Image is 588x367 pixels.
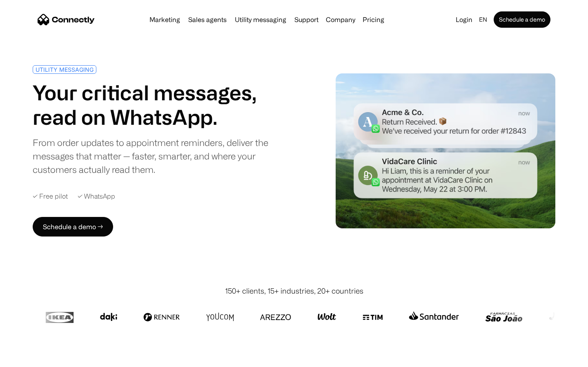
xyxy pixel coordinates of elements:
a: Login [452,14,476,25]
h1: Your critical messages, read on WhatsApp. [33,80,291,129]
ul: Language list [16,353,49,364]
a: Pricing [359,16,388,23]
div: UTILITY MESSAGING [36,66,94,73]
a: Support [291,16,322,23]
div: ✓ WhatsApp [78,192,115,200]
div: 150+ clients, 15+ industries, 20+ countries [225,285,363,296]
a: Sales agents [185,16,230,23]
div: ✓ Free pilot [33,192,68,200]
div: From order updates to appointment reminders, deliver the messages that matter — faster, smarter, ... [33,136,291,176]
a: Schedule a demo [494,11,550,28]
a: Utility messaging [232,16,290,23]
a: Marketing [146,16,183,23]
div: en [479,14,487,25]
div: Company [326,14,355,25]
aside: Language selected: English [8,352,49,364]
a: Schedule a demo → [33,217,113,237]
